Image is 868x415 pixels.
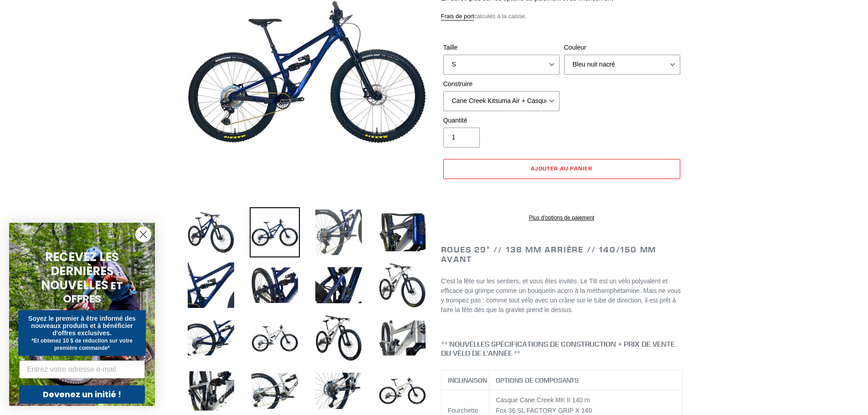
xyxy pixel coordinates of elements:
[441,13,474,20] a: Frais de port
[441,277,681,313] font: C'est la fête sur les sentiers, et vous êtes invités. Le Tilt est un vélo polyvalent et efficace ...
[186,207,236,257] img: Charger l'image dans la visionneuse de galerie, TILT - Vélo complet
[250,313,300,363] img: Charger l'image dans la visionneuse de galerie, TILT - Vélo complet
[43,389,121,400] font: Devenez un initié !
[474,13,526,20] font: calculés à la caisse.
[250,207,300,257] img: Charger l'image dans la visionneuse de galerie, TILT - Vélo complet
[313,313,364,363] img: Charger l'image dans la visionneuse de galerie, TILT - Vélo complet
[313,207,364,257] img: Charger l'image dans la visionneuse de galerie, TILT - Vélo complet
[441,13,474,20] font: Frais de port
[63,278,123,306] font: ET OFFRES
[443,80,473,87] font: Construire
[135,226,151,242] button: Fermer la boîte de dialogue
[186,313,236,363] img: Charger l'image dans la visionneuse de galerie, TILT - Vélo complet
[443,159,680,179] button: Ajouter au panier
[41,249,119,293] font: RECEVEZ LES DERNIÈRES NOUVELLES
[443,117,467,124] font: Quantité
[448,376,487,384] font: INCLINAISON
[19,360,145,379] input: Entrez votre adresse e-mail
[443,214,680,222] a: Plus d'options de paiement
[443,184,680,204] iframe: PayPal-paypal
[441,339,675,357] font: ** NOUVELLES SPÉCIFICATIONS DE CONSTRUCTION + PRIX DE VENTE DU VÉLO DE L'ANNÉE **
[313,260,364,310] img: Charger l'image dans la visionneuse de galerie, TILT - Vélo complet
[19,385,145,404] button: Devenez un initié !
[441,244,657,265] font: Roues 29" // 138 mm arrière // 140/150 mm avant
[531,165,592,172] font: Ajouter au panier
[529,215,595,221] font: Plus d'options de paiement
[443,44,458,51] font: Taille
[496,376,579,384] font: OPTIONS DE COMPOSANTS
[186,260,236,310] img: Charger l'image dans la visionneuse de galerie, TILT - Vélo complet
[496,396,590,404] font: Casque Cane Creek MK II 140 m
[250,260,300,310] img: Charger l'image dans la visionneuse de galerie, TILT - Vélo complet
[496,406,592,414] font: Fox 36 SL FACTORY GRIP X 140
[377,313,427,363] img: Charger l'image dans la visionneuse de galerie, TILT - Vélo complet
[377,260,427,310] img: Charger l'image dans la visionneuse de galerie, TILT - Vélo complet
[564,44,586,51] font: Couleur
[31,338,133,351] font: *Et obtenez 10 $ de réduction sur votre première commande*
[28,315,136,337] font: Soyez le premier à être informé des nouveaux produits et à bénéficier d'offres exclusives.
[377,207,427,257] img: Charger l'image dans la visionneuse de galerie, TILT - Vélo complet
[448,406,478,414] font: Fourchette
